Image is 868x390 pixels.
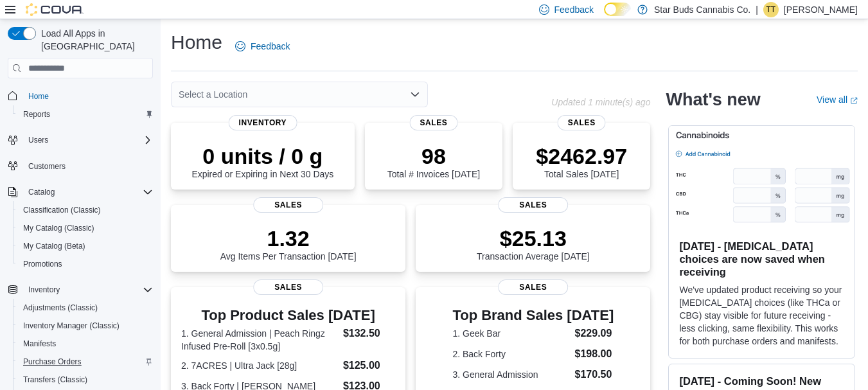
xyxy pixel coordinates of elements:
button: Manifests [13,335,158,353]
span: TT [766,2,776,17]
p: 1.32 [220,226,357,251]
dt: 3. General Admission [452,368,569,381]
span: Sales [498,279,569,295]
span: Feedback [554,3,594,16]
button: Catalog [23,184,60,200]
button: My Catalog (Classic) [13,219,158,237]
button: Promotions [13,255,158,273]
p: $25.13 [477,226,590,251]
p: Star Buds Cannabis Co. [654,2,750,17]
span: Inventory [28,285,60,295]
a: Home [23,89,54,104]
span: My Catalog (Beta) [23,241,85,251]
div: Expired or Expiring in Next 30 Days [191,143,333,179]
a: Manifests [18,336,61,351]
button: Classification (Classic) [13,201,158,219]
span: Adjustments (Classic) [23,303,98,313]
button: Catalog [3,183,158,201]
a: My Catalog (Classic) [18,220,100,236]
button: Inventory [3,281,158,299]
p: | [756,2,758,17]
p: Updated 1 minute(s) ago [551,97,650,107]
p: $2462.97 [536,143,627,169]
dt: 1. Geek Bar [452,327,569,340]
dd: $125.00 [343,358,395,373]
span: Dark Mode [604,16,605,17]
a: Customers [23,159,71,174]
h3: Top Brand Sales [DATE] [452,308,614,323]
a: View allExternal link [817,94,858,105]
button: Users [23,132,53,148]
span: Purchase Orders [23,357,82,367]
a: Transfers (Classic) [18,372,93,387]
span: Customers [28,161,66,172]
div: Tannis Talarico [763,2,779,17]
h3: Top Product Sales [DATE] [181,308,395,323]
span: Inventory [229,115,297,130]
span: Adjustments (Classic) [18,300,153,315]
div: Avg Items Per Transaction [DATE] [220,226,357,261]
div: Total # Invoices [DATE] [387,143,480,179]
span: Purchase Orders [18,354,153,369]
button: Inventory Manager (Classic) [13,317,158,335]
span: Manifests [23,339,56,349]
p: 0 units / 0 g [191,143,333,169]
span: Promotions [23,259,62,269]
span: Users [23,132,153,148]
span: Home [28,91,49,102]
a: Purchase Orders [18,354,87,369]
a: Classification (Classic) [18,202,106,218]
input: Dark Mode [604,3,631,16]
span: Promotions [18,256,153,272]
button: Users [3,131,158,149]
span: Sales [558,115,606,130]
span: Transfers (Classic) [18,372,153,387]
span: Sales [498,197,569,213]
h3: [DATE] - [MEDICAL_DATA] choices are now saved when receiving [679,240,844,278]
span: Feedback [251,40,290,53]
span: Catalog [23,184,153,200]
dt: 1. General Admission | Peach Ringz Infused Pre-Roll [3x0.5g] [181,327,338,353]
span: Classification (Classic) [23,205,101,215]
img: Cova [26,3,84,16]
svg: External link [850,97,858,105]
span: Inventory Manager (Classic) [18,318,153,333]
span: Reports [23,109,50,120]
button: My Catalog (Beta) [13,237,158,255]
div: Transaction Average [DATE] [477,226,590,261]
span: Manifests [18,336,153,351]
button: Open list of options [410,89,420,100]
dd: $132.50 [343,326,395,341]
a: Inventory Manager (Classic) [18,318,125,333]
a: Feedback [230,33,295,59]
span: My Catalog (Classic) [23,223,94,233]
div: Total Sales [DATE] [536,143,627,179]
button: Inventory [23,282,65,297]
span: Classification (Classic) [18,202,153,218]
button: Reports [13,105,158,123]
p: [PERSON_NAME] [784,2,858,17]
span: Transfers (Classic) [23,375,87,385]
button: Home [3,86,158,105]
button: Transfers (Classic) [13,371,158,389]
span: Inventory [23,282,153,297]
dt: 2. 7ACRES | Ultra Jack [28g] [181,359,338,372]
button: Adjustments (Classic) [13,299,158,317]
a: Reports [18,107,55,122]
a: Promotions [18,256,67,272]
span: Catalog [28,187,55,197]
span: Sales [253,279,324,295]
span: Users [28,135,48,145]
span: My Catalog (Beta) [18,238,153,254]
span: Reports [18,107,153,122]
h1: Home [171,30,222,55]
span: My Catalog (Classic) [18,220,153,236]
span: Home [23,87,153,103]
span: Customers [23,158,153,174]
span: Load All Apps in [GEOGRAPHIC_DATA] [36,27,153,53]
dd: $198.00 [575,346,614,362]
h2: What's new [666,89,760,110]
p: 98 [387,143,480,169]
a: My Catalog (Beta) [18,238,91,254]
button: Purchase Orders [13,353,158,371]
